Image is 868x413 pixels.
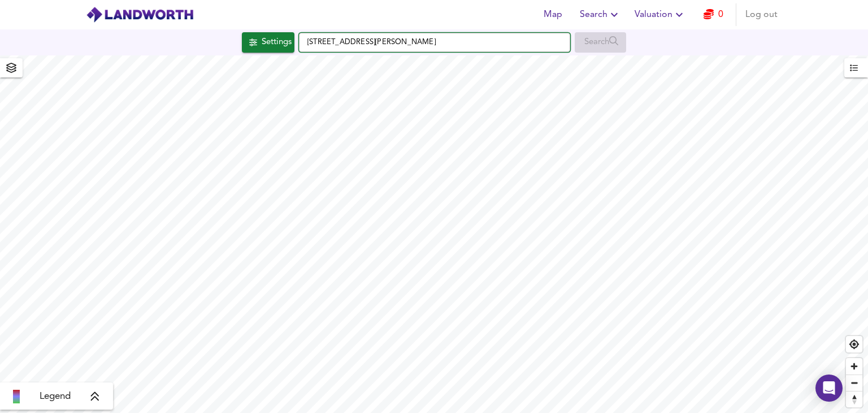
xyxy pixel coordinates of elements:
span: Zoom out [846,375,862,391]
button: Log out [741,3,782,26]
div: Settings [262,35,292,50]
span: Search [580,7,621,23]
button: Search [575,3,626,26]
span: Legend [40,390,71,403]
button: Zoom in [846,358,862,375]
button: Zoom out [846,375,862,391]
span: Valuation [635,7,686,23]
button: Map [535,3,571,26]
button: Settings [242,32,294,53]
span: Reset bearing to north [846,392,862,407]
div: Enable a Source before running a Search [575,32,626,53]
button: Valuation [630,3,691,26]
div: Click to configure Search Settings [242,32,294,53]
span: Map [539,7,566,23]
img: logo [86,6,194,23]
button: Find my location [846,336,862,352]
button: 0 [695,3,731,26]
div: Open Intercom Messenger [815,375,843,402]
input: Enter a location... [299,33,570,52]
button: Reset bearing to north [846,391,862,407]
a: 0 [704,7,723,23]
span: Log out [745,7,778,23]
